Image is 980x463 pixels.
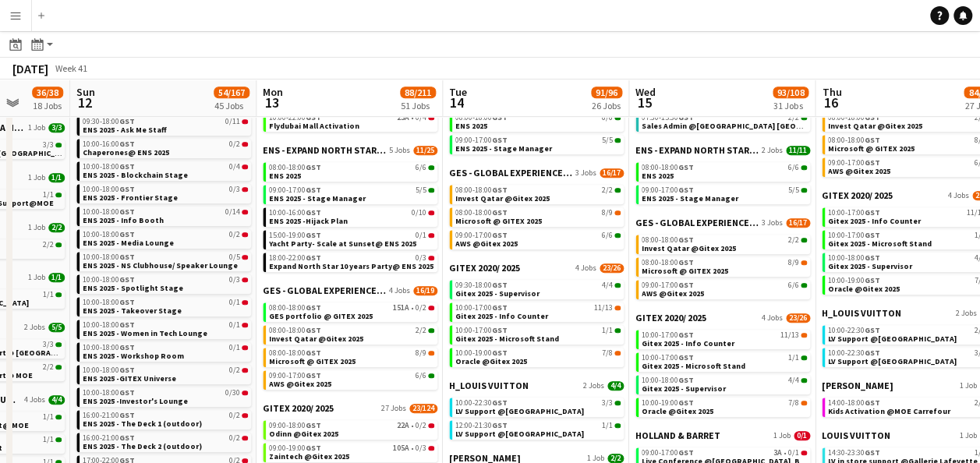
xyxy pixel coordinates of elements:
a: 08:00-18:00GST6/6ENS 2025 [455,112,621,130]
span: 09:00-17:00 [828,159,880,167]
span: 8/9 [788,259,799,267]
span: 4 Jobs [762,313,783,323]
span: 10:00-17:00 [642,331,694,339]
span: 1/1 [43,291,54,299]
span: GST [119,365,135,375]
span: 23A [397,114,409,122]
span: 09:00-17:00 [455,136,508,144]
span: GES - GLOBAL EXPERIENCE SPECIALIST [449,167,572,178]
span: 0/3 [229,186,240,193]
span: Flydubai Mall Activation [269,121,359,131]
span: Gitex 2025 - Microsoft Stand [828,239,932,249]
span: Gitex 2025 - Info Counter [455,311,548,321]
span: 0/1 [229,299,240,306]
span: GST [678,257,694,267]
a: 10:00-18:00GST4/4Gitex 2025 - Supervisor [642,375,807,393]
span: GST [865,112,880,122]
span: GST [865,275,880,285]
span: GES - GLOBAL EXPERIENCE SPECIALIST [635,217,759,228]
span: 0/4 [416,114,426,122]
span: LV Support @Dubai Mall [828,356,957,366]
span: GITEX 2020/ 2025 [449,262,520,274]
span: GST [119,184,135,194]
div: GES - GLOBAL EXPERIENCE SPECIALIST3 Jobs16/1708:00-18:00GST2/2Invest Qatar @Gitex 202508:00-18:00... [635,217,810,312]
span: 10:00-17:00 [828,231,880,239]
span: Gitex 2025 - Info Counter [642,338,734,348]
span: 10:00-18:00 [83,253,135,261]
span: GST [678,352,694,362]
span: H_LOUIS VUITTON [822,307,901,319]
span: 16/19 [413,286,437,295]
span: ENS 2025 - Media Lounge [83,238,174,248]
span: ENS 2025 - Stage Manager [269,193,366,203]
span: 1 Job [28,273,45,282]
span: ENS 2025 - Takeover Stage [83,306,182,316]
span: 09:30-18:00 [455,281,508,289]
span: 10:00-16:00 [83,140,135,148]
div: GES - GLOBAL EXPERIENCE SPECIALIST4 Jobs16/1908:00-18:00GST151A•0/2GES portfolio @ GITEX 202508:0... [263,285,437,402]
span: GES portfolio @ GITEX 2025 [269,311,373,321]
a: 10:00-18:00GST0/3ENS 2025 - Spotlight Stage [83,274,248,292]
span: 10:00-18:00 [83,321,135,329]
span: GST [306,348,321,358]
span: 0/3 [416,254,426,262]
span: 8/9 [416,349,426,357]
span: 4 Jobs [948,191,969,200]
a: 08:00-18:00GST8/9Microsoft @ GITEX 2025 [269,348,434,366]
a: 10:00-18:00GST0/1ENS 2025 - Women in Tech Lounge [83,320,248,338]
a: 09:00-17:00GST5/5ENS 2025 - Stage Manager [642,185,807,203]
span: 6/6 [788,164,799,171]
span: GST [492,302,508,313]
a: 18:00-22:00GST0/3Expand North Star 10 years Party@ ENS 2025 [269,253,434,270]
span: Gitex 2025 - Supervisor [828,261,912,271]
a: GES - GLOBAL EXPERIENCE SPECIALIST4 Jobs16/19 [263,285,437,296]
span: 6/6 [416,372,426,380]
span: 0/2 [229,140,240,148]
span: GST [306,325,321,335]
span: 11/13 [780,331,799,339]
span: Expand North Star 10 years Party@ ENS 2025 [269,261,433,271]
a: 10:00-18:00GST0/2ENS 2025 -GITEX Universe [83,365,248,383]
a: 10:00-22:00GST23A•0/4Flydubai Mall Activation [269,112,434,130]
span: ENS 2025 - Spotlight Stage [83,283,183,293]
span: 11/13 [594,304,613,312]
span: 08:00-18:00 [455,209,508,217]
span: Oracle @Gitex 2025 [455,356,527,366]
a: 10:00-17:00GST11/13Gitex 2025 - Info Counter [455,302,621,320]
span: 08:00-18:00 [828,136,880,144]
div: ENS - EXPAND NORTH STAR [DATE] -[DATE]2 Jobs11/1108:00-18:00GST6/6ENS 202509:00-17:00GST5/5ENS 20... [635,144,810,217]
a: 10:00-18:00GST0/14ENS 2025 - Info Booth [83,207,248,224]
span: 6/6 [788,281,799,289]
span: 0/1 [229,344,240,352]
span: ENS 2025 - NS Clubhouse/ Speaker Lounge [83,260,238,270]
span: Invest Qatar @Gitex 2025 [642,243,736,253]
span: GST [306,230,321,240]
span: Microsoft @ GITEX 2025 [642,266,728,276]
span: Oracle @Gitex 2025 [828,284,900,294]
span: 6/6 [416,164,426,171]
span: GST [865,157,880,168]
div: GITEX 2020/ 20254 Jobs23/2610:00-17:00GST11/13Gitex 2025 - Info Counter10:00-17:00GST1/1Gitex 202... [635,312,810,429]
span: AWS @Gitex 2025 [455,239,518,249]
span: GST [865,348,880,358]
span: Chaperones@ ENS 2025 [83,147,169,157]
a: 15:00-19:00GST0/1Yacht Party- Scale at Sunset@ ENS 2025 [269,230,434,248]
span: GST [119,161,135,171]
a: GES - GLOBAL EXPERIENCE SPECIALIST3 Jobs16/17 [449,167,624,178]
span: GST [865,325,880,335]
span: 4 Jobs [389,286,410,295]
span: ENS 2025 - Workshop Room [83,351,184,361]
span: 08:00-18:00 [642,236,694,244]
span: 10:00-22:30 [828,349,880,357]
span: 1 Job [28,223,45,232]
a: 09:30-18:00GST0/11ENS 2025 - Ask Me Staff [83,116,248,134]
span: GST [492,135,508,145]
span: ENS 2025 [455,121,487,131]
span: 3/3 [48,123,65,133]
span: 10:00-18:00 [83,344,135,352]
a: ENS - EXPAND NORTH STAR [DATE] -[DATE]2 Jobs11/11 [635,144,810,156]
span: ENS - EXPAND NORTH STAR 2023 -2025 [635,144,759,156]
a: 09:30-18:00GST4/4Gitex 2025 - Supervisor [455,280,621,298]
span: GST [306,162,321,172]
span: 0/3 [229,276,240,284]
